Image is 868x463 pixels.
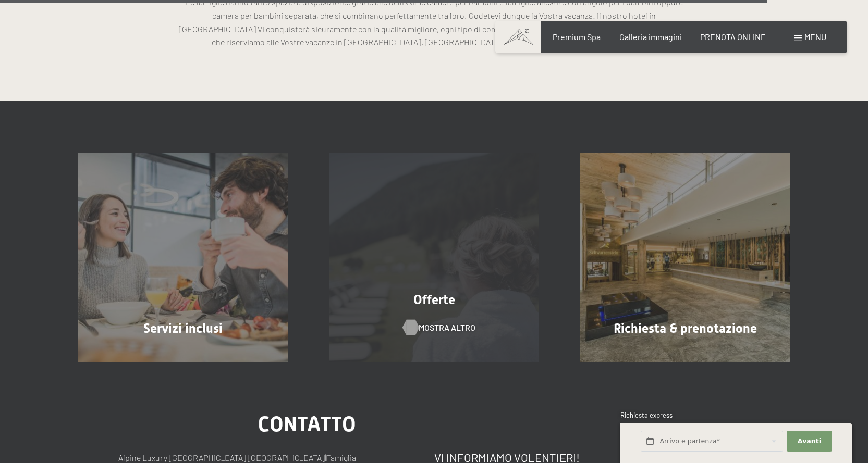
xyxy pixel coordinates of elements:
span: Richiesta & prenotazione [614,321,757,336]
a: Camere & Prezzi – Suite con sauna & whirlpool | Schwarzenstein Servizi inclusi [57,153,309,362]
button: Avanti [787,431,832,452]
a: Galleria immagini [619,32,682,42]
a: PRENOTA ONLINE [700,32,766,42]
a: Camere & Prezzi – Suite con sauna & whirlpool | Schwarzenstein Offerte mostra altro [309,153,560,362]
span: mostra altro [419,322,475,333]
span: Avanti [798,436,821,446]
a: Camere & Prezzi – Suite con sauna & whirlpool | Schwarzenstein Richiesta & prenotazione [559,153,811,362]
a: Premium Spa [553,32,601,42]
span: Contatto [258,412,356,436]
span: | [325,453,326,462]
span: Richiesta express [620,411,673,419]
span: Servizi inclusi [143,321,223,336]
span: Menu [804,32,826,42]
span: Offerte [413,292,455,307]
